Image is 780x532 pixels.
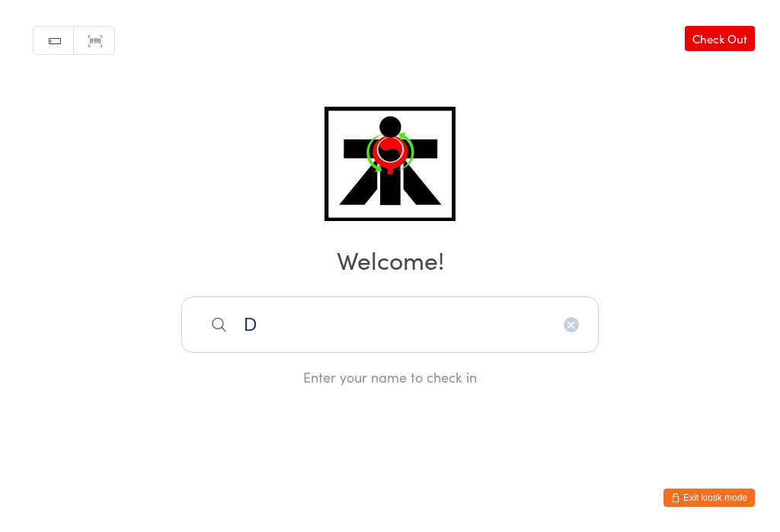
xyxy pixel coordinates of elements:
[663,489,755,507] button: Exit kiosk mode
[685,26,755,51] a: Check Out
[324,107,455,221] img: ATI Martial Arts Joondalup
[181,296,599,353] input: Search
[15,242,765,277] h2: Welcome!
[181,367,599,386] div: Enter your name to check in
